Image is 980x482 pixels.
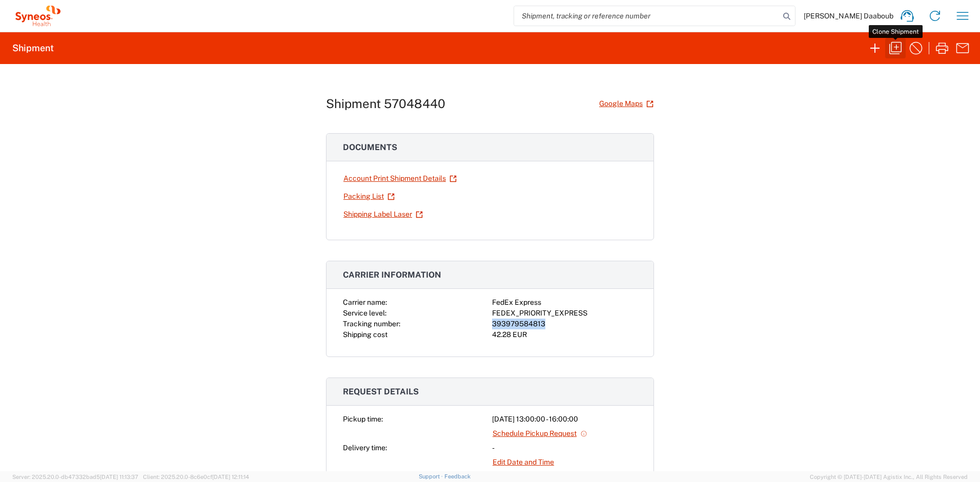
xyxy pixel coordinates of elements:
span: Documents [343,142,397,152]
a: Feedback [444,473,471,479]
a: Edit Date and Time [492,453,555,471]
div: FEDEX_PRIORITY_EXPRESS [492,308,637,319]
div: 393979584813 [492,319,637,329]
a: Google Maps [599,95,654,113]
a: Schedule Pickup Request [492,425,588,443]
span: [DATE] 11:13:37 [100,474,138,480]
span: [DATE] 12:11:14 [212,474,249,480]
div: [DATE] 13:00:00 - 16:00:00 [492,414,637,425]
span: Tracking number: [343,320,400,328]
a: Shipping Label Laser [343,205,423,223]
span: Server: 2025.20.0-db47332bad5 [12,474,138,480]
span: Client: 2025.20.0-8c6e0cf [143,474,249,480]
span: Shipping cost [343,330,387,339]
span: [PERSON_NAME] Daaboub [804,11,893,20]
span: Copyright © [DATE]-[DATE] Agistix Inc., All Rights Reserved [810,472,968,481]
h1: Shipment 57048440 [326,96,445,111]
div: FedEx Express [492,297,637,308]
span: Service level: [343,309,386,317]
div: - [492,443,637,453]
span: Request details [343,387,419,396]
h2: Shipment [12,42,54,54]
div: 42.28 EUR [492,329,637,340]
a: Account Print Shipment Details [343,170,457,187]
input: Shipment, tracking or reference number [514,6,780,26]
span: Pickup time: [343,415,383,423]
span: Delivery time: [343,444,387,452]
span: Carrier information [343,270,441,280]
a: Support [419,473,444,479]
a: Packing List [343,187,395,205]
span: Carrier name: [343,298,387,306]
